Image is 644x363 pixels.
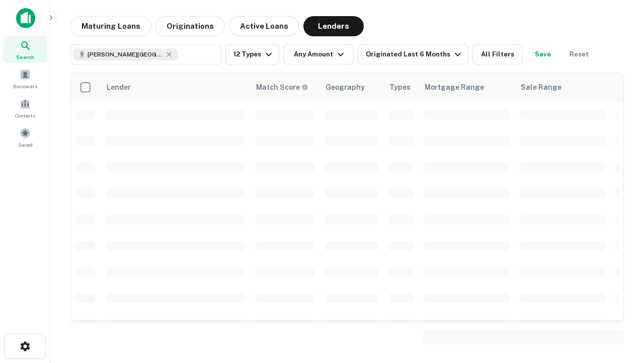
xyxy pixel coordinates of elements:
button: Save your search to get updates of matches that match your search criteria. [527,44,559,65]
button: Reset [563,44,595,65]
button: Any Amount [283,44,354,65]
a: Saved [3,124,47,151]
button: All Filters [472,44,523,65]
span: Contacts [15,111,35,119]
button: Active Loans [229,16,299,36]
a: Borrowers [3,65,47,92]
button: Maturing Loans [70,16,151,36]
th: Geography [319,73,383,101]
div: Sale Range [521,81,561,93]
button: Originated Last 6 Months [358,44,468,65]
th: Lender [101,73,250,101]
div: Types [389,81,411,93]
h6: Match Score [256,82,306,93]
th: Sale Range [515,73,611,101]
div: Geography [326,81,365,93]
span: Saved [18,141,33,149]
th: Types [383,73,419,101]
th: Mortgage Range [419,73,515,101]
div: Lender [107,81,131,93]
button: Lenders [303,16,364,36]
a: Search [3,36,47,63]
iframe: Chat Widget [594,282,644,331]
div: Mortgage Range [425,81,484,93]
span: [PERSON_NAME][GEOGRAPHIC_DATA], [GEOGRAPHIC_DATA] [88,50,163,59]
th: Capitalize uses an advanced AI algorithm to match your search with the best lender. The match sco... [250,73,319,101]
div: Originated Last 6 Months [366,48,464,60]
button: Originations [155,16,225,36]
a: Contacts [3,94,47,122]
button: 12 Types [225,44,279,65]
img: capitalize-icon.png [16,8,35,28]
span: Search [16,53,34,61]
div: Capitalize uses an advanced AI algorithm to match your search with the best lender. The match sco... [256,82,308,93]
span: Borrowers [13,82,37,90]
